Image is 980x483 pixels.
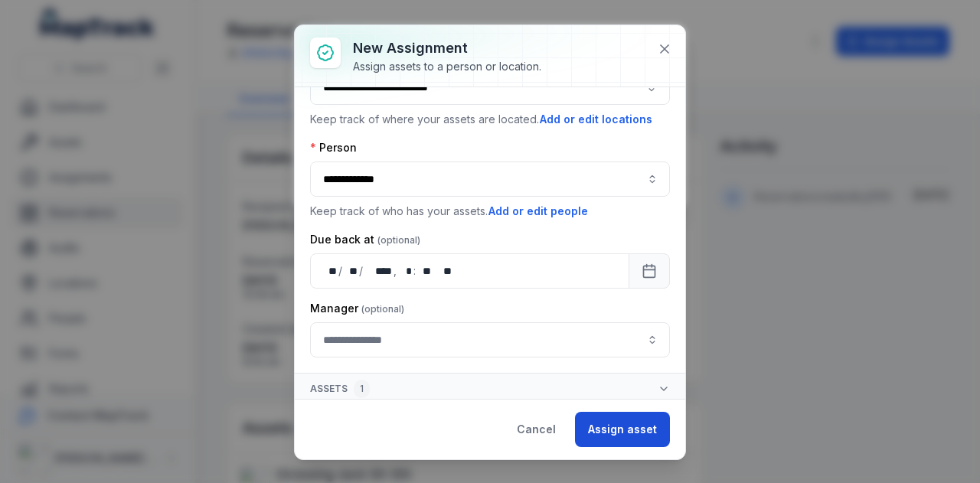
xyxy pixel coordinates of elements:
div: , [394,263,398,279]
button: Cancel [504,412,569,447]
div: / [359,263,364,279]
input: assignment-add:cf[907ad3fd-eed4-49d8-ad84-d22efbadc5a5]-label [310,322,670,357]
label: Due back at [310,232,420,247]
button: Calendar [629,253,670,289]
div: hour, [398,263,413,279]
button: Add or edit people [488,203,589,220]
div: am/pm, [436,263,453,279]
p: Keep track of where your assets are located. [310,111,670,128]
div: month, [344,263,359,279]
button: Assign asset [575,412,670,447]
div: Assign assets to a person or location. [353,59,541,74]
div: day, [323,263,338,279]
div: year, [364,263,394,279]
button: Assets1 [295,374,685,404]
div: : [413,263,417,279]
h3: New assignment [353,38,541,59]
div: 1 [354,380,370,398]
button: Add or edit locations [539,111,653,128]
div: minute, [417,263,433,279]
p: Keep track of who has your assets. [310,203,670,220]
div: / [338,263,344,279]
span: Assets [310,380,370,398]
label: Manager [310,301,404,316]
label: Person [310,140,357,155]
input: assignment-add:person-label [310,162,670,197]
